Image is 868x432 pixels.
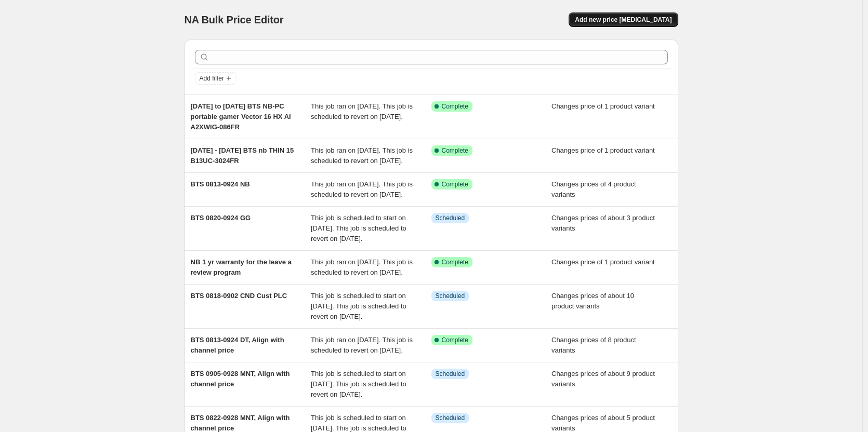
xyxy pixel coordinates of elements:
[551,214,655,232] span: Changes prices of about 3 product variants
[191,146,294,165] span: [DATE] - [DATE] BTS nb THIN 15 B13UC-3024FR
[575,16,672,24] span: Add new price [MEDICAL_DATA]
[311,102,413,120] span: This job ran on [DATE]. This job is scheduled to revert on [DATE].
[551,146,655,154] span: Changes price of 1 product variant
[436,292,465,300] span: Scheduled
[551,102,655,110] span: Changes price of 1 product variant
[311,146,413,165] span: This job ran on [DATE]. This job is scheduled to revert on [DATE].
[436,370,465,378] span: Scheduled
[195,72,236,85] button: Add filter
[200,74,224,83] span: Add filter
[551,180,636,198] span: Changes prices of 4 product variants
[191,258,292,276] span: NB 1 yr warranty for the leave a review program
[191,336,284,354] span: BTS 0813-0924 DT, Align with channel price
[311,336,413,354] span: This job ran on [DATE]. This job is scheduled to revert on [DATE].
[442,146,468,155] span: Complete
[442,336,468,344] span: Complete
[551,336,636,354] span: Changes prices of 8 product variants
[551,370,655,388] span: Changes prices of about 9 product variants
[311,214,406,242] span: This job is scheduled to start on [DATE]. This job is scheduled to revert on [DATE].
[436,414,465,422] span: Scheduled
[569,12,678,27] button: Add new price [MEDICAL_DATA]
[311,180,413,198] span: This job ran on [DATE]. This job is scheduled to revert on [DATE].
[311,292,406,320] span: This job is scheduled to start on [DATE]. This job is scheduled to revert on [DATE].
[551,414,655,432] span: Changes prices of about 5 product variants
[191,370,290,388] span: BTS 0905-0928 MNT, Align with channel price
[442,180,468,188] span: Complete
[311,370,406,398] span: This job is scheduled to start on [DATE]. This job is scheduled to revert on [DATE].
[436,214,465,222] span: Scheduled
[185,14,284,25] span: NA Bulk Price Editor
[442,258,468,266] span: Complete
[551,258,655,266] span: Changes price of 1 product variant
[191,180,250,188] span: BTS 0813-0924 NB
[191,214,251,222] span: BTS 0820-0924 GG
[191,292,287,300] span: BTS 0818-0902 CND Cust PLC
[551,292,634,310] span: Changes prices of about 10 product variants
[311,258,413,276] span: This job ran on [DATE]. This job is scheduled to revert on [DATE].
[191,414,290,432] span: BTS 0822-0928 MNT, Align with channel price
[191,102,291,131] span: [DATE] to [DATE] BTS NB-PC portable gamer Vector 16 HX AI A2XWIG-086FR
[442,102,468,111] span: Complete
